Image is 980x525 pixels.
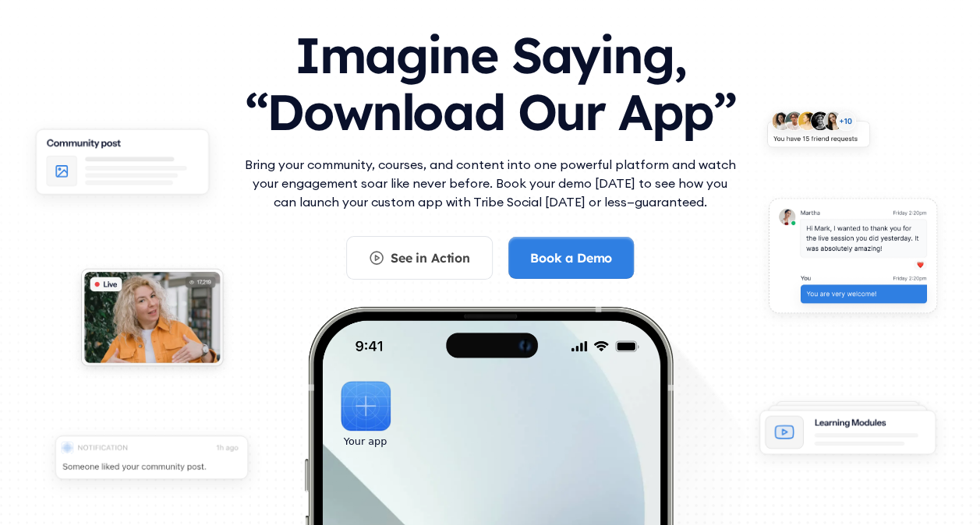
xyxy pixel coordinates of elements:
[755,102,882,163] img: An illustration of New friends requests
[241,155,740,211] p: Bring your community, courses, and content into one powerful platform and watch your engagement s...
[241,11,740,149] h1: Imagine Saying, “Download Our App”
[344,433,387,450] div: Your app
[508,237,634,279] a: Book a Demo
[39,424,264,499] img: An illustration of push notification
[391,249,470,266] div: See in Action
[346,236,493,280] a: See in Action
[755,189,950,330] img: An illustration of chat
[69,259,235,382] img: An illustration of Live video
[19,118,225,215] img: An illustration of Community Feed
[745,393,950,473] img: An illustration of Learning Modules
